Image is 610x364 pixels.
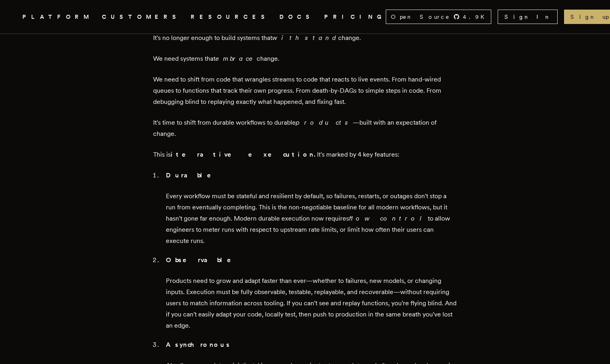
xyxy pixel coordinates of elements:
[166,275,457,331] p: Products need to grow and adapt faster than ever—whether to failures, new models, or changing inp...
[166,171,222,179] strong: Durable
[296,119,353,126] em: products
[279,12,315,22] a: DOCS
[272,34,338,42] em: withstand
[498,10,558,24] a: Sign In
[215,55,257,62] em: embrace
[153,117,457,139] p: It's time to shift from durable workflows to durable —built with an expectation of change.
[166,191,457,247] p: Every workflow must be stateful and resilient by default, so failures, restarts, or outages don't...
[153,53,457,64] p: We need systems that change.
[153,32,457,44] p: It's no longer enough to build systems that change.
[102,12,181,22] a: CUSTOMERS
[153,74,457,107] p: We need to shift from code that wrangles streams to code that reacts to live events. From hand-wi...
[349,215,428,222] em: flow control
[324,12,386,22] a: PRICING
[391,13,450,21] span: Open Source
[191,12,270,22] button: RESOURCES
[171,151,317,158] strong: iterative execution.
[166,341,231,348] strong: Asynchronous
[22,12,92,22] button: PLATFORM
[166,256,242,264] strong: Observable
[463,13,489,21] span: 4.9 K
[153,149,457,160] p: This is It's marked by 4 key features:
